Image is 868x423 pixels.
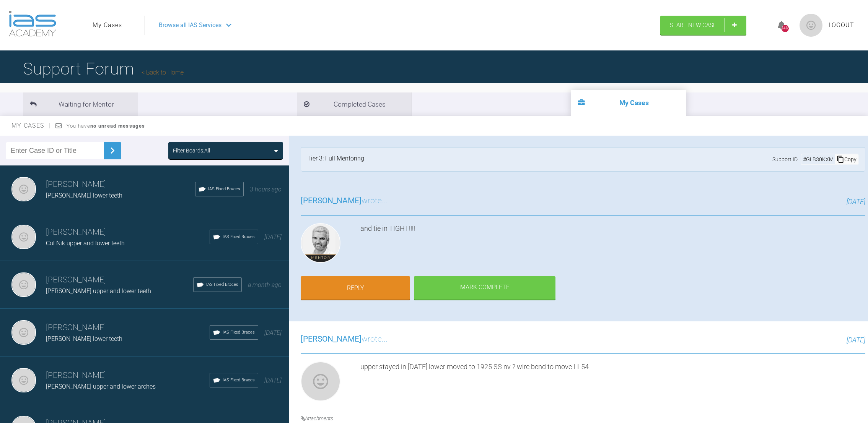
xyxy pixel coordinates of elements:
[46,274,193,287] h3: [PERSON_NAME]
[360,223,865,266] div: and tie in TIGHT!!!!
[835,154,858,164] div: Copy
[9,11,56,37] img: logo-light.3e3ef733.png
[847,198,865,206] span: [DATE]
[46,240,125,247] span: Col Nik upper and lower teeth
[301,276,410,300] a: Reply
[106,144,119,157] img: chevronRight.28bd32b0.svg
[173,146,210,155] div: Filter Boards: All
[800,14,822,37] img: profile.png
[46,178,195,191] h3: [PERSON_NAME]
[250,186,282,193] span: 3 hours ago
[142,69,184,76] a: Back to Home
[67,123,145,129] span: You have
[829,20,854,30] a: Logout
[301,334,362,344] span: [PERSON_NAME]
[46,192,122,199] span: [PERSON_NAME] lower teeth
[301,414,865,423] h4: Attachments
[11,272,36,297] img: Neil Fearns
[11,320,36,345] img: Neil Fearns
[93,20,122,30] a: My Cases
[11,368,36,392] img: Neil Fearns
[297,92,412,116] li: Completed Cases
[159,20,221,30] span: Browse all IAS Services
[660,16,746,35] a: Start New Case
[46,287,151,295] span: [PERSON_NAME] upper and lower teeth
[772,155,798,164] span: Support ID
[801,155,835,164] div: # GLB30KXM
[223,329,255,336] span: IAS Fixed Braces
[847,336,865,344] span: [DATE]
[11,122,51,129] span: My Cases
[46,226,210,239] h3: [PERSON_NAME]
[571,90,686,116] li: My Cases
[301,361,340,401] img: Neil Fearns
[6,142,104,159] input: Enter Case ID or Title
[223,377,255,384] span: IAS Fixed Braces
[11,177,36,201] img: Neil Fearns
[46,335,122,342] span: [PERSON_NAME] lower teeth
[782,25,789,32] div: 1418
[23,55,184,82] h1: Support Forum
[46,321,210,334] h3: [PERSON_NAME]
[23,92,138,116] li: Waiting for Mentor
[248,281,282,288] span: a month ago
[206,281,238,288] span: IAS Fixed Braces
[223,233,255,240] span: IAS Fixed Braces
[11,225,36,249] img: Neil Fearns
[264,233,282,241] span: [DATE]
[46,369,210,382] h3: [PERSON_NAME]
[670,22,717,29] span: Start New Case
[264,329,282,336] span: [DATE]
[208,186,240,193] span: IAS Fixed Braces
[301,196,362,205] span: [PERSON_NAME]
[301,194,388,207] h3: wrote...
[414,276,555,300] div: Mark Complete
[301,223,340,263] img: Ross Hobson
[307,154,364,165] div: Tier 3: Full Mentoring
[301,333,388,346] h3: wrote...
[46,383,156,390] span: [PERSON_NAME] upper and lower arches
[360,361,865,404] div: upper stayed in [DATE] lower moved to 1925 SS nv ? wire bend to move LL54
[90,123,145,129] strong: no unread messages
[264,377,282,384] span: [DATE]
